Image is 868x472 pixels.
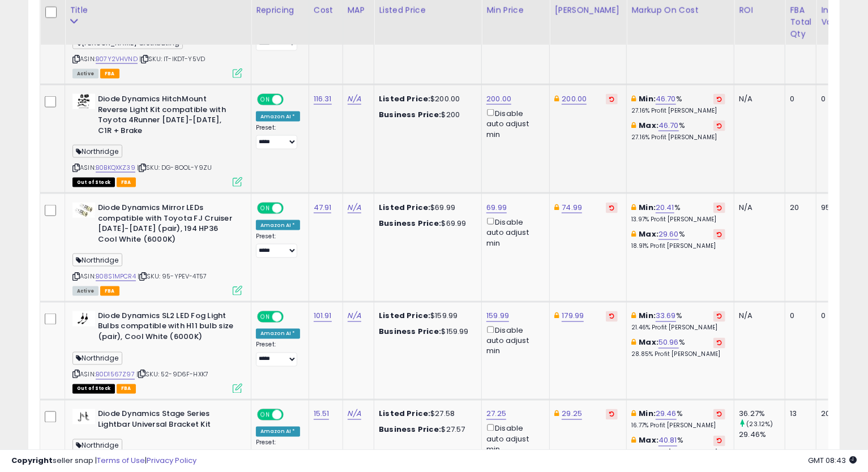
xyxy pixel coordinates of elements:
span: OFF [282,410,300,420]
div: Min Price [486,5,545,16]
a: B0BKQXKZ39 [96,163,135,173]
div: % [631,94,725,115]
a: 29.60 [659,229,679,240]
div: $27.58 [379,409,473,419]
div: % [631,229,725,250]
span: ON [258,95,272,105]
a: 179.99 [562,311,584,322]
a: N/A [348,93,361,105]
div: 13 [790,409,807,419]
img: 316kcGhGxiL._SL40_.jpg [72,409,95,424]
div: % [631,409,725,430]
span: OFF [282,312,300,321]
b: Business Price: [379,327,441,337]
div: 0 [821,94,851,104]
span: ON [258,204,272,213]
div: ROI [739,5,780,16]
a: 15.51 [314,409,330,420]
div: 0 [821,311,851,321]
div: 20 [790,203,807,213]
a: N/A [348,409,361,420]
div: Disable auto adjust min [486,324,541,357]
div: Disable auto adjust min [486,422,541,455]
p: 27.16% Profit [PERSON_NAME] [631,134,725,141]
b: Business Price: [379,218,441,229]
div: N/A [739,311,776,321]
div: Repricing [256,5,304,16]
a: 200.00 [562,93,587,105]
span: Northridge [72,145,122,158]
span: | SKU: DG-8OOL-Y9ZU [137,163,212,172]
div: [PERSON_NAME] [554,5,622,16]
div: N/A [739,203,776,213]
b: Listed Price: [379,311,430,321]
div: Inv. value [821,5,855,28]
span: FBA [117,384,136,394]
div: Amazon AI * [256,329,300,339]
b: Diode Dynamics Stage Series Lightbar Universal Bracket Kit [98,409,236,433]
span: | SKU: 52-9D6F-HXK7 [136,370,208,379]
a: 116.31 [314,93,332,105]
p: 18.91% Profit [PERSON_NAME] [631,242,725,250]
b: Min: [639,409,656,419]
div: % [631,121,725,141]
div: Preset: [256,341,300,367]
p: 13.97% Profit [PERSON_NAME] [631,216,725,224]
b: Listed Price: [379,409,430,419]
div: Preset: [256,233,300,258]
a: N/A [348,311,361,322]
div: $200.00 [379,94,473,104]
b: Diode Dynamics HitchMount Reverse Light Kit compatible with Toyota 4Runner [DATE]-[DATE], C1R + B... [98,94,236,139]
div: Preset: [256,124,300,149]
div: 36.27% [739,409,785,419]
a: Terms of Use [97,455,145,466]
div: Amazon AI * [256,427,300,437]
img: 41X0VUp-DZL._SL40_.jpg [72,94,95,109]
div: 0 [790,94,807,104]
b: Min: [639,311,656,321]
a: 101.91 [314,311,332,322]
a: B07Y2VHVND [96,54,138,64]
div: MAP [348,5,370,16]
div: $159.99 [379,311,473,321]
a: 27.25 [486,409,506,420]
p: 16.77% Profit [PERSON_NAME] [631,422,725,430]
div: % [631,311,725,332]
div: % [631,436,725,457]
div: Amazon AI * [256,220,300,230]
b: Business Price: [379,424,441,435]
b: Listed Price: [379,202,430,213]
div: 201.63 [821,409,851,419]
strong: Copyright [11,455,53,466]
div: $27.57 [379,425,473,435]
b: Min: [639,202,656,213]
div: Listed Price [379,5,477,16]
b: Diode Dynamics Mirror LEDs compatible with Toyota FJ Cruiser [DATE]-[DATE] (pair), 194 HP36 Cool ... [98,203,236,247]
div: FBA Total Qty [790,5,811,40]
div: Title [70,5,246,16]
a: 46.70 [659,120,679,131]
a: 200.00 [486,93,511,105]
div: $69.99 [379,218,473,229]
b: Business Price: [379,109,441,120]
span: Northridge [72,352,122,365]
div: 29.46% [739,430,785,440]
div: % [631,203,725,224]
a: N/A [348,202,361,213]
a: B0D1567Z97 [96,370,135,380]
div: % [631,338,725,359]
span: Northridge [72,254,122,267]
span: All listings currently available for purchase on Amazon [72,286,99,296]
a: 47.91 [314,202,332,213]
span: All listings that are currently out of stock and unavailable for purchase on Amazon [72,384,115,394]
a: Privacy Policy [147,455,196,466]
span: ON [258,312,272,321]
div: Disable auto adjust min [486,216,541,248]
img: 41nivCok1bL._SL40_.jpg [72,203,95,218]
div: Disable auto adjust min [486,107,541,140]
span: 2025-10-8 08:43 GMT [808,455,857,466]
div: Cost [314,5,338,16]
div: ASIN: [72,311,242,392]
a: B08S1MPCR4 [96,272,136,281]
small: (23.12%) [747,420,773,429]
